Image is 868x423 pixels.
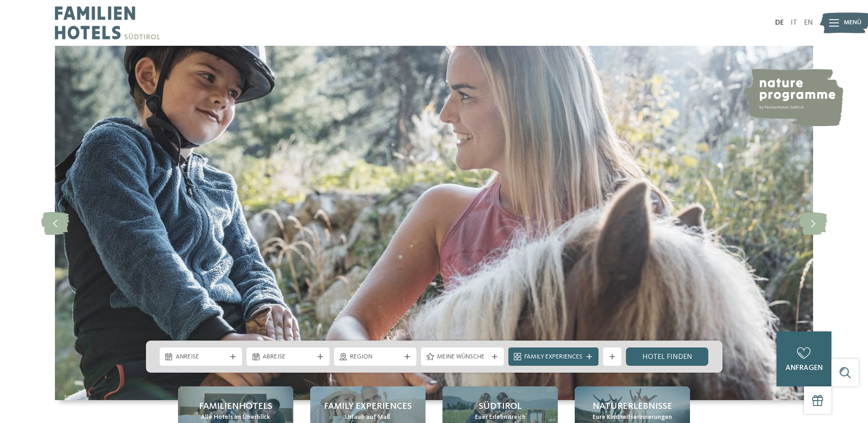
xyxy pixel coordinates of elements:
span: anfragen [786,364,823,372]
span: Abreise [263,352,313,362]
span: Anreise [176,352,226,362]
span: Euer Erlebnisreich [475,413,526,422]
span: Eure Kindheitserinnerungen [593,413,672,422]
a: IT [791,19,797,27]
span: Region [350,352,401,362]
span: Naturerlebnisse [593,400,672,413]
span: Family Experiences [524,352,582,362]
span: Urlaub auf Maß [345,413,390,422]
span: Alle Hotels im Überblick [201,413,270,422]
span: Südtirol [479,400,522,413]
a: anfragen [776,331,831,386]
span: Meine Wünsche [437,352,488,362]
span: Family Experiences [324,400,412,413]
img: nature programme by Familienhotels Südtirol [743,69,843,126]
span: Familienhotels [199,400,272,413]
img: Familienhotels Südtirol: The happy family places [55,46,813,400]
a: Hotel finden [626,347,709,366]
a: EN [804,19,813,27]
span: Menü [844,18,862,27]
a: DE [775,19,784,27]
